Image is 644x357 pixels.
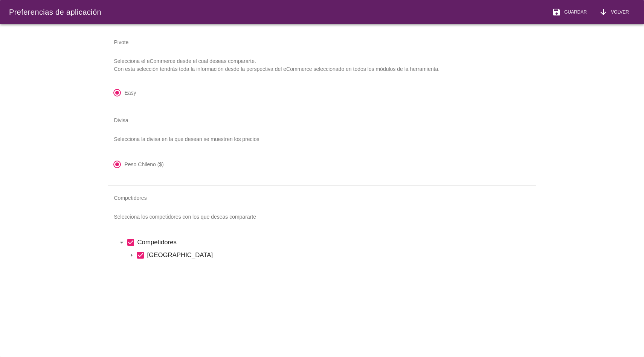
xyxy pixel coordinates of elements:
p: Selecciona el eCommerce desde el cual deseas compararte. Con esta selección tendrás toda la infor... [108,51,536,79]
div: Preferencias de aplicación [9,6,101,18]
div: Competidores [108,189,536,207]
label: Competidores [137,237,527,247]
i: arrow_drop_down [117,238,126,247]
label: Peso Chileno ($) [125,161,164,168]
label: Easy [125,89,136,97]
div: Pivote [108,33,536,51]
i: arrow_downward [599,8,608,17]
p: Selecciona la divisa en la que desean se muestren los precios [108,129,536,149]
i: arrow_drop_down [127,251,136,260]
div: Divisa [108,111,536,129]
i: check_box [136,251,145,260]
span: Volver [608,9,629,15]
p: Selecciona los competidores con los que deseas compararte [108,207,536,227]
i: save [552,8,561,17]
i: check_box [126,238,135,247]
span: Guardar [561,9,587,15]
label: [GEOGRAPHIC_DATA] [147,250,527,260]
